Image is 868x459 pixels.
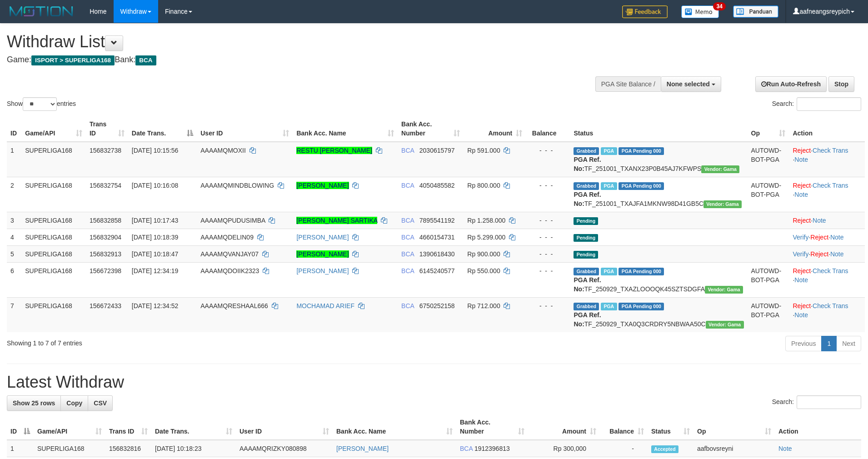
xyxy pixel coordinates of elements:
img: panduan.png [733,5,778,18]
span: PGA Pending [619,182,664,190]
a: MOCHAMAD ARIEF [296,302,354,309]
div: - - - [529,146,566,155]
span: None selected [667,80,710,88]
a: Note [830,234,844,241]
th: Bank Acc. Number: activate to sort column ascending [398,116,464,142]
a: Reject [793,217,811,224]
span: [DATE] 10:18:47 [132,250,178,258]
div: - - - [529,301,566,310]
td: · [789,212,865,229]
td: TF_251001_TXAJFA1MKNW98D41GB5C [570,177,747,212]
td: · · [789,142,865,177]
td: 6 [7,262,21,297]
th: User ID: activate to sort column ascending [236,414,333,440]
td: · · [789,245,865,262]
span: AAAAMQPUDUSIMBA [200,217,265,224]
span: Vendor URL: https://trx31.1velocity.biz [703,200,742,208]
th: Date Trans.: activate to sort column descending [128,116,197,142]
td: AUTOWD-BOT-PGA [748,177,789,212]
span: Show 25 rows [13,399,55,407]
span: Rp 712.000 [467,302,500,309]
span: BCA [401,217,414,224]
a: Reject [793,182,811,189]
td: · · [789,262,865,297]
th: User ID: activate to sort column ascending [197,116,293,142]
span: Copy 1912396813 to clipboard [474,445,510,452]
th: Bank Acc. Name: activate to sort column ascending [293,116,398,142]
span: Marked by aafsoycanthlai [601,268,617,275]
a: [PERSON_NAME] [296,182,349,189]
a: Check Trans [813,147,848,154]
td: 1 [7,440,34,457]
a: [PERSON_NAME] [336,445,389,452]
span: Vendor URL: https://trx31.1velocity.biz [701,165,739,173]
span: Copy 7895541192 to clipboard [419,217,455,224]
a: [PERSON_NAME] [296,234,349,241]
td: 3 [7,212,21,229]
span: 156672398 [90,267,121,274]
span: 156672433 [90,302,121,309]
span: Copy 4660154731 to clipboard [419,234,455,241]
td: Rp 300,000 [528,440,600,457]
th: Trans ID: activate to sort column ascending [86,116,128,142]
span: 34 [713,2,725,10]
span: Copy 1390618430 to clipboard [419,250,455,258]
span: AAAAMQDELIN09 [200,234,254,241]
div: Showing 1 to 7 of 7 entries [7,335,355,348]
span: Grabbed [574,182,599,190]
div: - - - [529,249,566,259]
a: Reject [793,302,811,309]
label: Search: [772,395,861,409]
a: RESTU [PERSON_NAME] [296,147,372,154]
td: SUPERLIGA168 [34,440,105,457]
span: Copy 6145240577 to clipboard [419,267,455,274]
a: [PERSON_NAME] [296,250,349,258]
div: - - - [529,216,566,225]
td: 1 [7,142,21,177]
td: SUPERLIGA168 [21,262,86,297]
th: Game/API: activate to sort column ascending [21,116,86,142]
span: AAAAMQMOXII [200,147,246,154]
td: SUPERLIGA168 [21,177,86,212]
span: ISPORT > SUPERLIGA168 [31,55,115,65]
span: BCA [401,267,414,274]
th: Bank Acc. Number: activate to sort column ascending [456,414,528,440]
img: Button%20Memo.svg [681,5,719,18]
span: Marked by aafsoycanthlai [601,147,617,155]
span: Copy 4050485582 to clipboard [419,182,455,189]
span: Grabbed [574,147,599,155]
td: SUPERLIGA168 [21,297,86,332]
span: Copy [66,399,82,407]
a: Run Auto-Refresh [755,76,827,92]
div: - - - [529,181,566,190]
th: Status [570,116,747,142]
b: PGA Ref. No: [574,311,601,328]
span: Rp 591.000 [467,147,500,154]
td: TF_251001_TXANX23P0B45AJ7KFWPS [570,142,747,177]
th: Action [775,414,861,440]
th: Balance [526,116,570,142]
td: SUPERLIGA168 [21,212,86,229]
span: Copy 2030615797 to clipboard [419,147,455,154]
td: · · [789,229,865,245]
span: Grabbed [574,268,599,275]
a: Previous [785,336,822,351]
td: SUPERLIGA168 [21,229,86,245]
span: 156832754 [90,182,121,189]
a: [PERSON_NAME] [296,267,349,274]
a: Next [836,336,861,351]
a: Note [794,191,808,198]
div: PGA Site Balance / [595,76,661,92]
div: - - - [529,266,566,275]
td: TF_250929_TXAZLOOOQK45SZTSDGFA [570,262,747,297]
span: Copy 6750252158 to clipboard [419,302,455,309]
span: PGA Pending [619,147,664,155]
span: AAAAMQDOIIK2323 [200,267,259,274]
a: Note [830,250,844,258]
a: 1 [821,336,837,351]
td: TF_250929_TXA0Q3CRDRY5NBWAA50C [570,297,747,332]
a: Check Trans [813,182,848,189]
a: Check Trans [813,267,848,274]
a: Reject [793,147,811,154]
a: Copy [60,395,88,411]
